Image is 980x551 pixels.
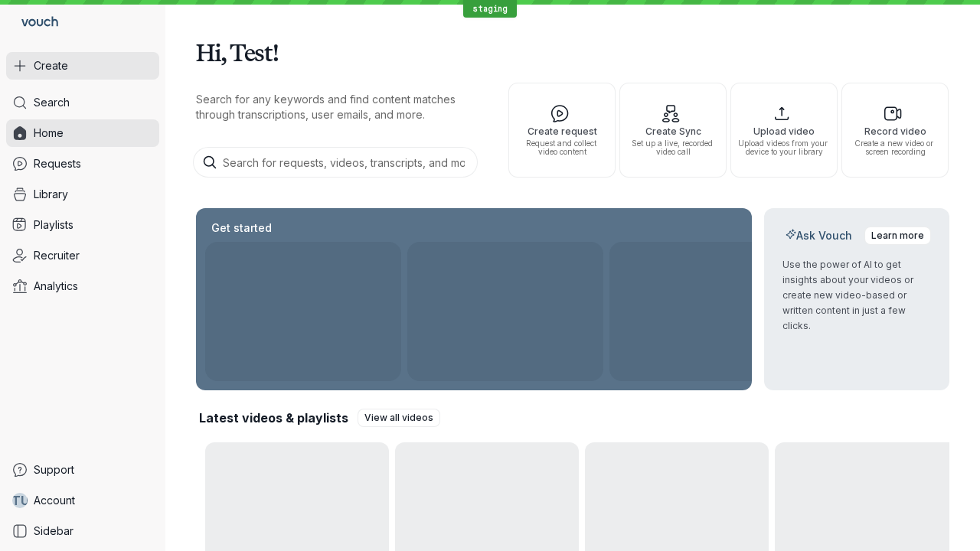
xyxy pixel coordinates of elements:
span: Search [34,95,70,110]
span: Upload video [737,126,831,136]
span: T [11,493,21,508]
span: Sidebar [34,523,73,539]
a: TUAccount [6,487,159,514]
span: Home [34,126,64,141]
a: Analytics [6,272,159,300]
a: View all videos [358,409,440,427]
span: U [21,493,29,508]
span: Create [34,58,68,73]
span: Playlists [34,217,73,233]
h2: Get started [208,220,275,236]
button: Record videoCreate a new video or screen recording [841,83,949,178]
a: Playlists [6,211,159,239]
span: Library [34,187,68,202]
span: Set up a live, recorded video call [626,139,720,156]
span: Analytics [34,279,78,294]
span: Create request [515,126,609,136]
p: Search for any keywords and find content matches through transcriptions, user emails, and more. [196,92,481,122]
span: Upload videos from your device to your library [737,139,831,156]
button: Create requestRequest and collect video content [508,83,616,178]
button: Create SyncSet up a live, recorded video call [619,83,727,178]
span: Request and collect video content [515,139,609,156]
span: Requests [34,156,81,171]
span: Create a new video or screen recording [848,139,942,156]
input: Search for requests, videos, transcripts, and more... [193,147,478,178]
span: Create Sync [626,126,720,136]
span: Learn more [871,228,924,243]
a: Recruiter [6,242,159,269]
a: Library [6,181,159,208]
a: Sidebar [6,517,159,545]
span: Support [34,462,74,478]
h2: Ask Vouch [782,228,855,243]
p: Use the power of AI to get insights about your videos or create new video-based or written conten... [782,257,931,334]
a: Search [6,89,159,116]
a: Requests [6,150,159,178]
a: Support [6,456,159,484]
span: View all videos [364,410,433,425]
button: Upload videoUpload videos from your device to your library [730,83,838,178]
span: Account [34,493,75,508]
a: Go to homepage [6,6,64,40]
a: Learn more [864,227,931,245]
button: Create [6,52,159,80]
h2: Latest videos & playlists [199,409,348,426]
span: Recruiter [34,248,80,263]
h1: Hi, Test! [196,31,949,73]
a: Home [6,119,159,147]
span: Record video [848,126,942,136]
